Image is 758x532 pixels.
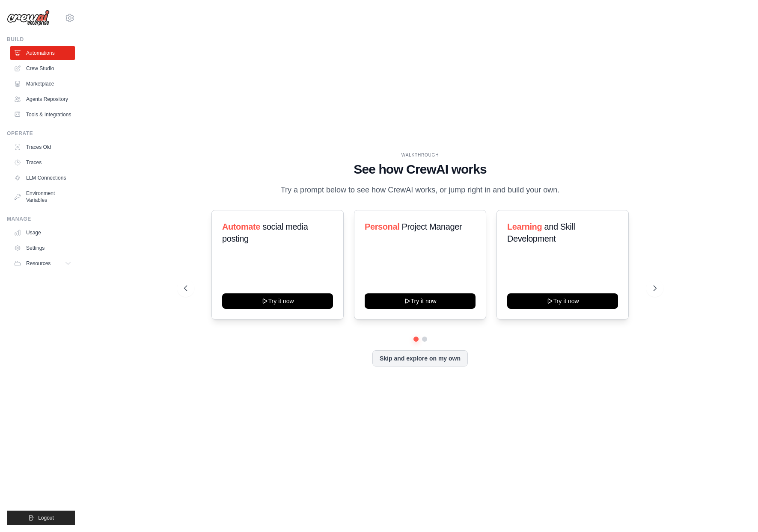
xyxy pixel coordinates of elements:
[38,514,54,521] span: Logout
[7,511,75,525] button: Logout
[7,216,75,222] div: Manage
[365,293,476,309] button: Try it now
[10,77,75,91] a: Marketplace
[365,222,399,231] span: Personal
[7,10,50,26] img: Logo
[401,222,462,231] span: Project Manager
[26,260,51,267] span: Resources
[10,62,75,75] a: Crew Studio
[507,222,542,231] span: Learning
[222,222,260,231] span: Automate
[507,293,618,309] button: Try it now
[10,46,75,60] a: Automations
[10,108,75,121] a: Tools & Integrations
[222,222,308,243] span: social media posting
[10,226,75,239] a: Usage
[10,156,75,169] a: Traces
[184,152,657,158] div: WALKTHROUGH
[10,92,75,106] a: Agents Repository
[7,130,75,137] div: Operate
[7,36,75,43] div: Build
[222,293,333,309] button: Try it now
[10,257,75,270] button: Resources
[372,350,468,366] button: Skip and explore on my own
[276,184,564,196] p: Try a prompt below to see how CrewAI works, or jump right in and build your own.
[184,162,657,177] h1: See how CrewAI works
[10,171,75,185] a: LLM Connections
[10,186,75,207] a: Environment Variables
[10,140,75,154] a: Traces Old
[10,241,75,255] a: Settings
